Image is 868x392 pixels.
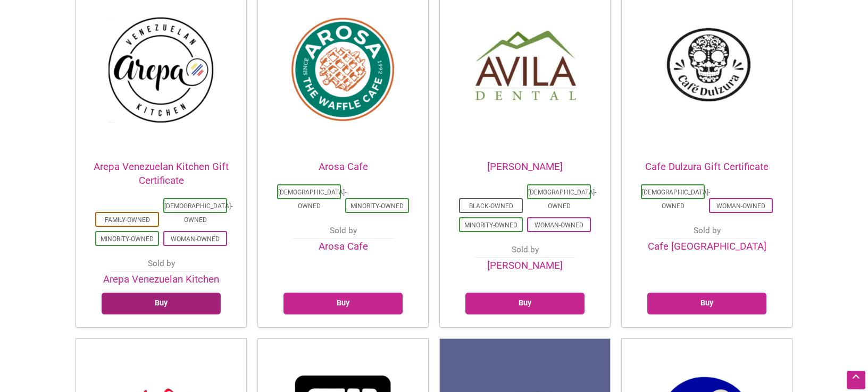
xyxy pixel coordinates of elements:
[101,235,154,243] a: Minority-Owned
[469,202,513,210] a: Black-Owned
[440,65,610,174] a: [PERSON_NAME]
[330,226,357,235] span: Sold by
[171,235,220,243] a: Woman-Owned
[642,189,710,210] a: [DEMOGRAPHIC_DATA]-Owned
[283,293,403,314] a: Select options for “Arosa Cafe”
[622,160,792,174] h2: Cafe Dulzura Gift Certificate
[694,226,721,235] span: Sold by
[258,160,428,174] h2: Arosa Cafe
[350,202,404,210] a: Minority-Owned
[319,241,368,252] a: Arosa Cafe
[487,260,563,271] a: [PERSON_NAME]
[440,160,610,174] h2: [PERSON_NAME]
[258,65,428,174] a: Arosa Cafe
[648,241,766,252] a: Cafe [GEOGRAPHIC_DATA]
[535,221,583,229] a: Woman-Owned
[164,202,232,224] a: [DEMOGRAPHIC_DATA]-Owned
[103,274,219,285] a: Arepa Venezuelan Kitchen
[105,216,150,224] a: Family-Owned
[465,293,585,314] a: Select options for “Avila Dental”
[148,259,175,268] span: Sold by
[76,160,246,188] h2: Arepa Venezuelan Kitchen Gift Certificate
[647,293,766,314] a: Select options for “Cafe Dulzura Gift Certificate”
[512,245,539,254] span: Sold by
[622,65,792,174] a: Cafe Dulzura Gift Certificate
[528,189,596,210] a: [DEMOGRAPHIC_DATA]-Owned
[76,65,246,188] a: Arepa Venezuelan Kitchen Gift Certificate
[102,293,221,314] a: Select options for “Arepa Venezuelan Kitchen Gift Certificate”
[847,371,865,389] div: Scroll Back to Top
[278,189,346,210] a: [DEMOGRAPHIC_DATA]-Owned
[464,221,518,229] a: Minority-Owned
[716,202,765,210] a: Woman-Owned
